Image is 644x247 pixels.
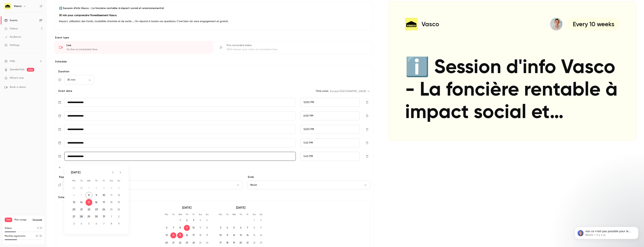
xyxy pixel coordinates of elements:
span: 23 [184,240,190,246]
span: new [27,68,34,72]
span: 5 [231,225,237,231]
div: Europe/[GEOGRAPHIC_DATA] [330,89,370,93]
p: Fr [191,213,197,216]
h6: Vasco [14,4,22,8]
button: Every 10 weeks[DATE], Tue, Tue, Wed, Thu [63,180,243,189]
li: help-dropdown-opener [4,59,42,63]
button: 10 [101,192,107,199]
span: 21 [244,240,250,246]
span: Plan usage [14,218,30,221]
span: Thursday [93,177,100,184]
span: 5:45 PM [303,141,313,144]
span: 12 [204,225,210,231]
div: Events [4,19,17,22]
div: From [300,111,360,120]
span: 11 [197,225,203,231]
span: 1 [251,217,257,223]
p: / 10 [37,227,42,230]
label: Schedule preview [57,195,370,199]
span: 16 [258,232,264,238]
iframe: Intercom notifications message [569,219,644,245]
p: Th [184,213,190,216]
span: 7 [244,225,250,231]
button: 1 [108,213,115,220]
span: 11 [224,232,230,238]
p: / 30 [36,234,42,238]
span: 9 [184,225,190,231]
span: 23 [258,240,264,246]
span: 18 [197,232,203,238]
span: Sunday [116,177,122,184]
button: 15 [86,199,92,206]
p: Monthly registrants [5,234,25,238]
p: We [177,213,183,216]
p: Sa [197,213,203,216]
span: 12:00 PM [303,128,314,131]
p: Repeat [58,175,243,179]
button: 8 [108,220,115,227]
span: 24 [191,240,197,246]
button: 9 [93,192,100,199]
button: 3 [71,220,77,227]
p: Fr [244,213,250,216]
span: 1 [177,217,183,223]
span: 7 [170,225,176,231]
p: Time zone: [316,89,329,93]
p: We [231,213,237,216]
span: 14 [170,232,176,238]
span: 20 [164,240,170,246]
span: 25 [197,240,203,246]
button: 28 [78,213,85,220]
span: 3 [191,217,197,223]
div: Pre-recorded videoWe'll stream your video at scheduled time [215,41,373,54]
button: 22 [86,206,92,213]
p: ℹ️ Session d'info Vasco - La foncière rentable à impact social et environnemental [59,6,369,10]
iframe: Noticeable Trigger [38,76,42,80]
span: 12 [231,232,237,238]
span: 10 [218,232,224,238]
button: Never [247,180,370,189]
span: 2 [258,217,264,223]
button: 19 [116,199,122,206]
span: 4 [224,225,230,231]
p: [DATE] [218,205,264,210]
div: From [300,138,360,147]
span: 16 [184,232,190,238]
button: 21 [78,206,85,213]
div: We'll stream your video at scheduled time [227,48,369,51]
button: 20 [71,206,77,213]
span: Friday [101,177,107,184]
img: Vasco [5,3,11,9]
span: 13 [238,232,244,238]
a: SpeakerHub [10,68,25,72]
p: Start date [57,89,72,93]
button: 31 [101,213,107,220]
span: 18 [224,240,230,246]
p: Mo [164,213,170,216]
div: From [300,98,360,107]
span: 19 [204,232,210,238]
p: Su [258,213,264,216]
button: 2 [116,213,122,220]
span: 2 [184,217,190,223]
button: 5 [86,220,92,227]
button: 17 [101,199,107,206]
p: Schedule [54,60,373,64]
button: Add session [58,165,79,169]
span: 15 [177,232,183,238]
p: Videos [5,227,12,230]
span: 8 [177,225,183,231]
button: 24 [101,206,107,213]
button: 6 [93,220,100,227]
p: Mo [218,213,224,216]
span: 19 [231,240,237,246]
button: 9 [116,220,122,227]
button: 12 [116,192,122,199]
span: 13 [164,232,170,238]
p: Ends [247,175,370,179]
p: Tu [224,213,230,216]
p: [DATE] [164,205,210,210]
